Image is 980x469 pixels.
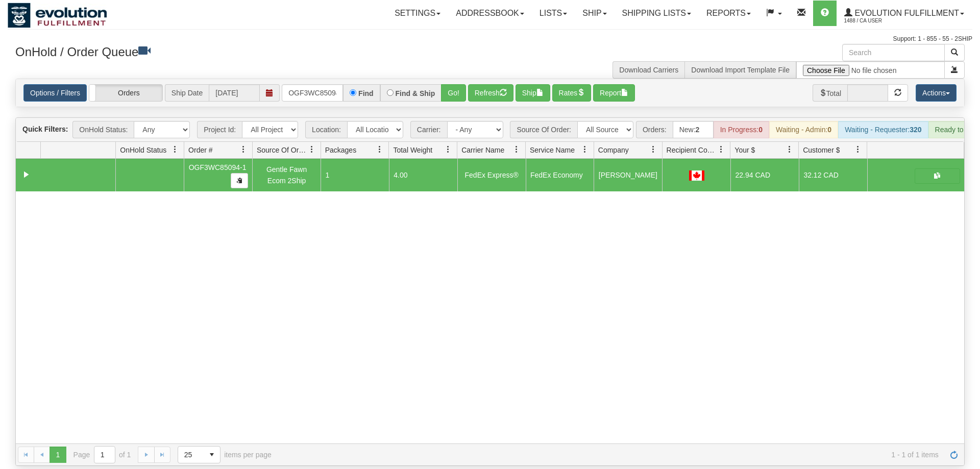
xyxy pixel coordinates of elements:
div: Waiting - Requester: [838,121,928,138]
span: Carrier: [410,121,447,138]
span: Evolution Fulfillment [852,9,959,17]
a: Evolution Fulfillment 1488 / CA User [837,1,972,26]
a: Download Carriers [619,66,678,74]
a: Packages filter column settings [371,141,388,158]
a: Reports [699,1,758,26]
span: Ship Date [165,84,209,102]
span: Source Of Order: [510,121,577,138]
td: FedEx Economy [526,159,594,191]
div: grid toolbar [16,118,964,142]
td: [PERSON_NAME] [594,159,662,191]
div: New: [673,121,714,138]
span: 1 - 1 of 1 items [286,451,939,459]
span: Service Name [530,145,575,155]
span: Total [813,84,848,102]
div: FedEx Express® [462,169,521,181]
strong: 0 [758,126,763,134]
div: Support: 1 - 855 - 55 - 2SHIP [8,35,972,43]
strong: 0 [827,126,831,134]
a: Order # filter column settings [235,141,252,158]
span: Orders: [636,121,673,138]
label: Find & Ship [396,90,435,97]
span: Page sizes drop down [178,446,220,463]
span: Customer $ [803,145,840,155]
div: In Progress: [714,121,769,138]
a: Addressbook [448,1,532,26]
a: Lists [532,1,575,26]
strong: 2 [696,126,700,134]
span: 1 [325,171,329,179]
input: Search [842,44,945,61]
a: OnHold Status filter column settings [166,141,184,158]
a: Options / Filters [23,84,87,102]
h3: OnHold / Order Queue [15,44,482,59]
span: Page 1 [50,447,66,463]
a: Company filter column settings [645,141,662,158]
input: Import [796,61,945,79]
span: Total Weight [393,145,432,155]
span: Page of 1 [73,446,131,463]
button: Copy to clipboard [231,173,248,188]
span: 25 [184,450,198,460]
img: logo1488.jpg [8,3,107,28]
span: Carrier Name [461,145,504,155]
button: Go! [441,84,466,102]
a: Download Import Template File [691,66,790,74]
span: OGF3WC85094-1 [189,163,247,171]
span: 1488 / CA User [844,16,921,26]
a: Ship [575,1,614,26]
a: Refresh [946,447,962,463]
span: Recipient Country [667,145,718,155]
span: Company [598,145,629,155]
button: Actions [916,84,957,102]
span: Source Of Order [257,145,308,155]
img: CA [689,170,704,181]
span: Packages [325,145,356,155]
span: Project Id: [197,121,242,138]
a: Service Name filter column settings [576,141,594,158]
button: Search [944,44,965,61]
iframe: chat widget [957,182,979,286]
a: Recipient Country filter column settings [713,141,730,158]
div: Gentle Fawn Ecom 2Ship [257,164,316,187]
div: Waiting - Admin: [769,121,838,138]
a: Settings [387,1,448,26]
a: Customer $ filter column settings [849,141,867,158]
td: 32.12 CAD [799,159,867,191]
button: Refresh [468,84,513,102]
label: Orders [89,85,162,101]
a: Your $ filter column settings [781,141,798,158]
span: Order # [188,145,212,155]
a: Carrier Name filter column settings [508,141,525,158]
strong: 320 [910,126,921,134]
span: OnHold Status [120,145,166,155]
button: Ship [516,84,550,102]
a: Source Of Order filter column settings [303,141,321,158]
button: Rates [552,84,592,102]
span: Your $ [734,145,755,155]
label: Quick Filters: [22,124,68,134]
span: Location: [305,121,347,138]
a: Shipping lists [615,1,699,26]
input: Page 1 [94,447,115,463]
input: Order # [282,84,343,102]
button: Report [593,84,635,102]
span: 4.00 [394,171,407,179]
td: 22.94 CAD [730,159,799,191]
button: Shipping Documents [915,168,960,184]
span: select [204,447,220,463]
label: Find [358,90,374,97]
a: Total Weight filter column settings [439,141,457,158]
a: Collapse [20,168,33,181]
span: OnHold Status: [72,121,134,138]
span: items per page [178,446,272,463]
